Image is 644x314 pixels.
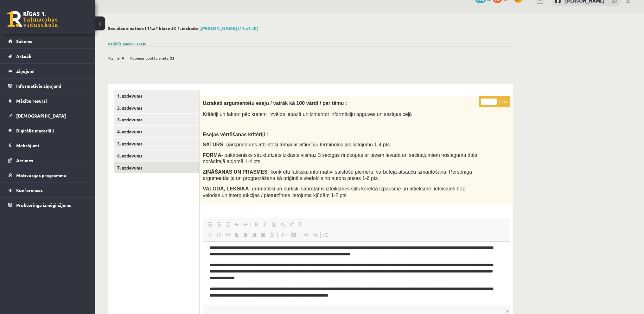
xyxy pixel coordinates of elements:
[16,64,87,78] legend: Ziņojumi
[8,138,87,153] a: Maksājumi
[203,152,477,164] span: - pakāpenisks strukturizēts izklāsts vismaz 3 secīgās rindkopās ar tēzēm ievadā un secinājumiem n...
[8,168,87,183] a: Motivācijas programma
[8,49,87,63] a: Aktuāli
[8,79,87,93] a: Informatīvie ziņojumi
[203,142,390,147] span: - pārspriedums atbilstoši tēmai ar attiecīgu terminoloģijas lietojumu 1-4 pts
[268,231,277,239] a: Math
[114,90,199,102] a: 1. uzdevums
[287,220,296,228] a: Superscript
[321,231,330,239] a: Insert Page Break for Printing
[289,231,300,239] a: Background Color
[214,231,223,239] a: Insert/Remove Bulleted List
[114,114,199,125] a: 3. uzdevums
[203,152,221,158] strong: FORMA
[7,11,58,27] a: Rīgas 1. Tālmācības vidusskola
[122,53,124,63] span: 4
[8,34,87,48] a: Sākums
[114,150,199,162] a: 6. uzdevums
[16,79,87,93] legend: Informatīvie ziņojumi
[269,220,278,228] a: Underline (Ctrl+U)
[8,198,87,212] a: Proktoringa izmēģinājums
[203,242,510,305] iframe: Editor, wiswyg-editor-user-answer-47433776505640
[16,38,32,44] span: Sākums
[16,53,31,59] span: Aktuāli
[8,123,87,138] a: Digitālie materiāli
[241,231,250,239] a: Center
[8,108,87,123] a: [DEMOGRAPHIC_DATA]
[8,93,87,108] a: Mācību resursi
[206,220,214,228] a: Paste (Ctrl+V)
[479,96,510,107] p: / 16p
[223,231,232,239] a: Block Quote
[16,172,66,178] span: Motivācijas programma
[108,53,121,63] span: Atzīme:
[108,41,146,46] a: Parādīt punktu skalu
[278,231,289,239] a: Text Color
[302,231,311,239] a: Link (Ctrl+K)
[223,220,232,228] a: Paste from Word
[114,162,199,174] a: 7. uzdevums
[505,309,508,312] span: Resize
[16,128,54,133] span: Digitālie materiāli
[16,98,47,104] span: Mācību resursi
[232,231,241,239] a: Align Left
[114,138,199,150] a: 5. uzdevums
[8,64,87,78] a: Ziņojumi
[16,187,43,193] span: Konferences
[278,220,287,228] a: Subscript
[114,102,199,114] a: 2. uzdevums
[16,202,71,208] span: Proktoringa izmēģinājums
[259,231,268,239] a: Justify
[203,186,249,191] strong: VALODA, LEKSIKA
[16,138,87,153] legend: Maksājumi
[203,186,465,198] span: - gramatiski un burtiski saprotams izteiksmes stils korektā izpausmē un attieksmē, ieteicams bez ...
[108,26,513,31] h2: Sociālās zinātnes I 11.a1 klase JK 1. ieskaite ,
[203,112,412,117] span: Kritēriji un faktori pēc kuriem izvēlos iepazīt un izmantot informāciju apguves un saziņas ceļā
[241,220,250,228] a: Redo (Ctrl+Y)
[8,183,87,197] a: Konferences
[170,53,175,63] span: 25
[16,113,66,119] span: [DEMOGRAPHIC_DATA]
[214,220,223,228] a: Paste as plain text (Ctrl+Shift+V)
[114,126,199,138] a: 4. uzdevums
[232,220,241,228] a: Undo (Ctrl+Z)
[16,157,33,163] span: Atzīmes
[296,220,305,228] a: Remove Format
[252,220,260,228] a: Bold (Ctrl+B)
[203,169,472,181] span: - konkrētu faktisku informatīvi saistošu piemēru, varbūtēja atsauču izmantošana, Personīga argume...
[201,25,258,31] a: [PERSON_NAME] (11.a1 JK)
[206,231,214,239] a: Insert/Remove Numbered List
[203,142,223,147] strong: SATURS
[250,231,259,239] a: Align Right
[203,132,268,137] span: Esejas vērtēšanas kritēriji :
[260,220,269,228] a: Italic (Ctrl+I)
[8,153,87,168] a: Atzīmes
[203,100,347,106] span: Uzraksti argumentētu eseju / vairāk kā 100 vārdi / par tēmu :
[203,169,267,175] strong: ZINĀŠANAS UN PRASMES
[130,53,169,63] span: Kopējais punktu skaits:
[311,231,320,239] a: Unlink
